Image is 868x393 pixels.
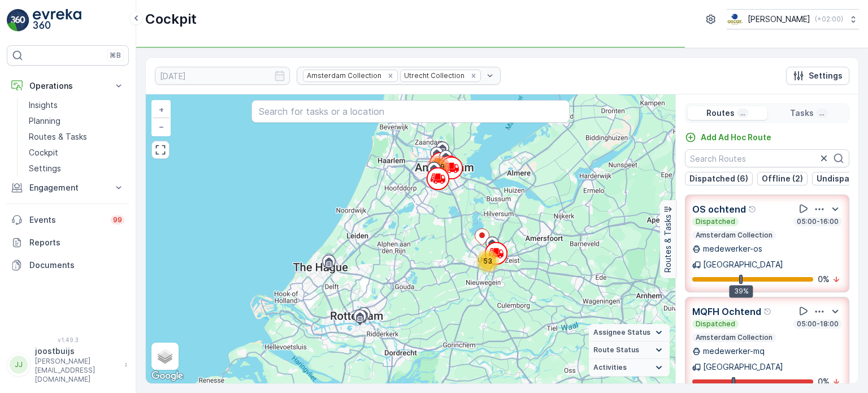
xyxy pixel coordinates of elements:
[7,231,129,254] a: Reports
[29,182,106,193] p: Engagement
[145,10,197,28] p: Cockpit
[818,274,830,285] p: 0 %
[7,176,129,199] button: Engagement
[796,217,840,226] p: 05:00-16:00
[476,250,499,273] div: 53
[593,346,639,355] span: Route Status
[593,363,627,372] span: Activities
[7,346,129,384] button: JJjoostbuijs[PERSON_NAME][EMAIL_ADDRESS][DOMAIN_NAME]
[24,113,129,129] a: Planning
[763,307,772,316] div: Help Tooltip Icon
[29,237,124,248] p: Reports
[113,215,122,224] p: 99
[24,129,129,145] a: Routes & Tasks
[33,9,81,32] img: logo_light-DOdMpM7g.png
[703,361,783,373] p: [GEOGRAPHIC_DATA]
[685,149,849,167] input: Search Routes
[695,217,736,226] p: Dispatched
[7,75,129,97] button: Operations
[29,115,60,127] p: Planning
[29,80,106,92] p: Operations
[692,202,746,216] p: OS ochtend
[35,346,119,357] p: joostbuijs
[739,109,747,118] p: ...
[7,209,129,231] a: Events99
[809,70,843,81] p: Settings
[703,259,783,270] p: [GEOGRAPHIC_DATA]
[706,107,735,119] p: Routes
[24,161,129,176] a: Settings
[251,100,569,123] input: Search for tasks or a location
[24,145,129,161] a: Cockpit
[786,67,849,85] button: Settings
[149,369,186,383] a: Open this area in Google Maps (opens a new window)
[159,105,164,114] span: +
[748,14,810,25] p: [PERSON_NAME]
[695,319,736,329] p: Dispatched
[29,131,87,142] p: Routes & Tasks
[427,156,450,178] div: 259
[695,333,774,342] p: Amsterdam Collection
[153,118,170,135] a: Zoom Out
[589,342,670,359] summary: Route Status
[701,132,771,143] p: Add Ad Hoc Route
[762,173,803,184] p: Offline (2)
[727,13,743,25] img: basis-logo_rgb2x.png
[695,231,774,240] p: Amsterdam Collection
[153,101,170,118] a: Zoom In
[818,109,826,118] p: ...
[662,214,674,273] p: Routes & Tasks
[7,9,29,32] img: logo
[730,285,753,297] div: 39%
[748,205,757,214] div: Help Tooltip Icon
[149,369,186,383] img: Google
[24,97,129,113] a: Insights
[153,344,177,369] a: Layers
[29,147,58,158] p: Cockpit
[757,172,808,185] button: Offline (2)
[689,173,748,184] p: Dispatched (6)
[589,324,670,342] summary: Assignee Status
[815,15,843,24] p: ( +02:00 )
[7,254,129,277] a: Documents
[685,132,771,143] a: Add Ad Hoc Route
[29,100,58,111] p: Insights
[589,359,670,377] summary: Activities
[484,257,492,265] span: 53
[29,163,61,174] p: Settings
[29,214,104,226] p: Events
[7,336,129,343] span: v 1.49.3
[796,319,840,329] p: 05:00-18:00
[727,9,859,29] button: [PERSON_NAME](+02:00)
[685,172,753,185] button: Dispatched (6)
[692,305,761,318] p: MQFH Ochtend
[703,243,762,254] p: medewerker-os
[818,376,830,387] p: 0 %
[10,356,28,374] div: JJ
[35,357,119,384] p: [PERSON_NAME][EMAIL_ADDRESS][DOMAIN_NAME]
[159,122,164,131] span: −
[29,260,124,271] p: Documents
[593,328,650,337] span: Assignee Status
[155,67,290,85] input: dd/mm/yyyy
[110,51,121,60] p: ⌘B
[790,107,814,119] p: Tasks
[703,346,765,357] p: medewerker-mq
